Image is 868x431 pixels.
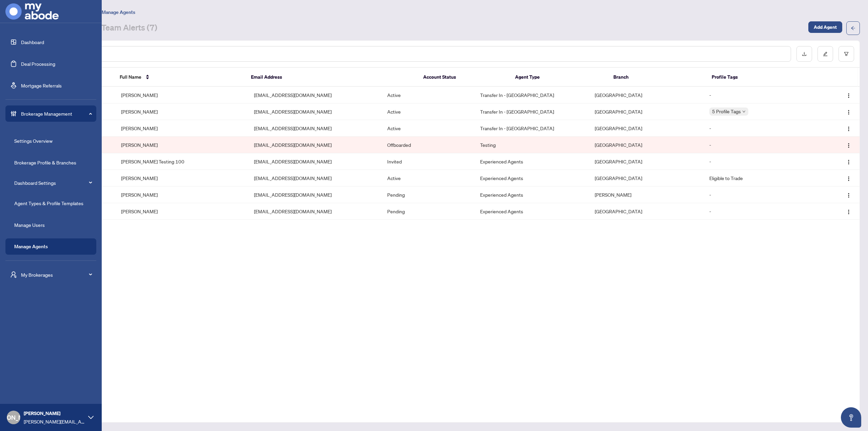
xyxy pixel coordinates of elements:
td: Eligible to Trade [704,170,817,187]
button: Add Agent [808,21,842,33]
a: Mortgage Referrals [21,82,62,89]
td: [GEOGRAPHIC_DATA] [589,120,704,137]
td: - [704,153,817,170]
button: Logo [843,90,854,100]
td: [EMAIL_ADDRESS][DOMAIN_NAME] [249,203,382,220]
td: Active [382,120,475,137]
span: edit [823,52,828,56]
img: Logo [846,143,851,148]
img: logo [5,3,59,20]
a: Team Alerts (7) [101,22,157,34]
td: Transfer In - [GEOGRAPHIC_DATA] [475,87,589,103]
td: [PERSON_NAME] [116,170,249,187]
button: edit [817,46,833,62]
th: Email Address [245,68,418,87]
a: Settings Overview [14,138,53,144]
td: [GEOGRAPHIC_DATA] [589,203,704,220]
td: Experienced Agents [475,203,589,220]
td: [PERSON_NAME] [116,137,249,153]
span: Manage Agents [102,9,135,15]
td: - [704,187,817,203]
td: Experienced Agents [475,170,589,187]
img: Logo [846,176,851,181]
span: filter [844,52,849,56]
td: - [704,137,817,153]
span: [PERSON_NAME] [24,410,85,417]
button: Logo [843,189,854,200]
td: Active [382,103,475,120]
td: Offboarded [382,137,475,153]
td: [GEOGRAPHIC_DATA] [589,103,704,120]
a: Manage Users [14,222,45,228]
img: Logo [846,193,851,198]
img: Logo [846,159,851,165]
td: [EMAIL_ADDRESS][DOMAIN_NAME] [249,137,382,153]
td: [PERSON_NAME] [116,203,249,220]
td: Active [382,87,475,103]
th: Branch [608,68,706,87]
a: Deal Processing [21,61,55,67]
span: down [742,110,746,113]
td: [EMAIL_ADDRESS][DOMAIN_NAME] [249,120,382,137]
td: Transfer In - [GEOGRAPHIC_DATA] [475,103,589,120]
a: Brokerage Profile & Branches [14,159,76,165]
td: Transfer In - [GEOGRAPHIC_DATA] [475,120,589,137]
td: [GEOGRAPHIC_DATA] [589,87,704,103]
td: [PERSON_NAME] [116,120,249,137]
td: [PERSON_NAME] [116,187,249,203]
td: [GEOGRAPHIC_DATA] [589,170,704,187]
span: Brokerage Management [21,110,92,117]
img: Logo [846,209,851,215]
td: [PERSON_NAME] [116,103,249,120]
td: - [704,87,817,103]
img: Logo [846,110,851,115]
button: download [796,46,812,62]
td: - [704,203,817,220]
td: [GEOGRAPHIC_DATA] [589,137,704,153]
td: - [704,120,817,137]
span: [PERSON_NAME][EMAIL_ADDRESS][DOMAIN_NAME] [24,418,85,425]
button: Logo [843,123,854,134]
td: Experienced Agents [475,153,589,170]
span: My Brokerages [21,271,92,278]
td: [EMAIL_ADDRESS][DOMAIN_NAME] [249,103,382,120]
span: arrow-left [851,26,855,31]
button: Logo [843,206,854,217]
a: Dashboard [21,39,44,45]
th: Agent Type [510,68,608,87]
td: [EMAIL_ADDRESS][DOMAIN_NAME] [249,187,382,203]
a: Dashboard Settings [14,180,56,186]
td: [GEOGRAPHIC_DATA] [589,153,704,170]
button: Open asap [841,407,861,428]
span: 5 Profile Tags [712,107,741,115]
button: Logo [843,173,854,183]
td: [EMAIL_ADDRESS][DOMAIN_NAME] [249,153,382,170]
span: Add Agent [814,22,837,33]
button: Logo [843,156,854,167]
td: [EMAIL_ADDRESS][DOMAIN_NAME] [249,87,382,103]
span: Full Name [120,73,141,81]
th: Full Name [114,68,245,87]
td: Experienced Agents [475,187,589,203]
button: filter [839,46,854,62]
td: [PERSON_NAME] [116,87,249,103]
td: Active [382,170,475,187]
img: Logo [846,93,851,98]
img: Logo [846,126,851,132]
button: Logo [843,139,854,150]
td: [EMAIL_ADDRESS][DOMAIN_NAME] [249,170,382,187]
td: Pending [382,203,475,220]
a: Manage Agents [14,243,48,250]
th: Profile Tags [706,68,818,87]
button: Logo [843,106,854,117]
span: download [802,52,807,56]
th: Account Status [418,68,510,87]
td: [PERSON_NAME] [589,187,704,203]
td: Testing [475,137,589,153]
td: [PERSON_NAME] Testing 100 [116,153,249,170]
span: user-switch [10,271,17,278]
td: Pending [382,187,475,203]
td: Invited [382,153,475,170]
a: Agent Types & Profile Templates [14,200,83,206]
